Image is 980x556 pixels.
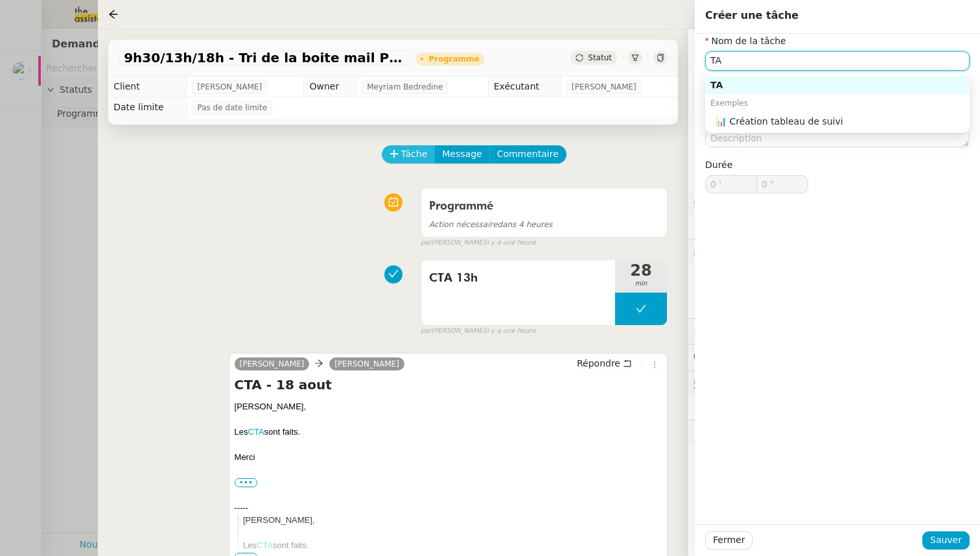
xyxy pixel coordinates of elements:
span: Tâche [401,147,428,162]
span: il y a une heure [485,237,536,248]
span: Créer une tâche [705,9,799,21]
td: Date limite [108,97,187,118]
span: Sauver [930,533,962,548]
a: CTA [257,540,273,550]
a: [PERSON_NAME] [235,358,310,370]
span: il y a une heure [485,326,536,337]
div: ⚙️Procédures [688,190,980,215]
span: par [421,326,432,337]
span: [PERSON_NAME] [197,80,262,93]
div: ----- [235,502,662,514]
button: Commentaire [489,145,566,163]
button: Sauver [922,531,970,550]
button: Répondre [572,356,636,370]
button: Message [434,145,489,163]
span: Fermer [713,533,745,548]
div: 📊 Création tableau de suivi [716,115,964,127]
span: Répondre [577,357,620,370]
label: Nom de la tâche [705,36,786,46]
div: 💬Commentaires [688,344,980,370]
button: Tâche [382,145,436,163]
span: 🔐 [694,245,778,260]
span: 28 [615,263,667,278]
span: dans 4 heures [429,220,553,229]
td: Owner [304,77,356,97]
div: 🔐Données client [688,239,980,265]
div: [PERSON_NAME], [235,400,662,413]
div: [PERSON_NAME], [243,514,662,527]
a: CTA [248,427,264,437]
span: Pas de date limite [197,101,267,114]
small: [PERSON_NAME] [421,237,536,248]
span: 🧴 [694,428,734,438]
span: min [615,278,667,289]
button: Fermer [705,531,752,550]
div: 🕵️Autres demandes en cours 2 [688,371,980,396]
span: Commentaire [497,147,559,162]
small: [PERSON_NAME] [421,326,536,337]
span: par [421,237,432,248]
div: Merci [235,451,662,464]
td: Exécutant [488,77,561,97]
div: 🧴Autres [688,420,980,446]
span: CTA 13h [429,269,607,288]
span: 9h30/13h/18h - Tri de la boite mail PRO - 15 août 2025 [124,51,405,64]
span: Action nécessaire [429,220,498,229]
span: Meyriam Bedredine [367,80,443,93]
span: Statut [588,53,612,62]
div: Exemples [705,94,970,112]
span: Message [442,147,482,162]
span: 💬 [694,352,776,362]
label: ••• [235,478,258,487]
span: 🕵️ [694,378,856,389]
div: ⏲️Tâches 352:19 [688,319,980,344]
span: ⏲️ [694,326,793,336]
span: Durée [705,160,732,170]
a: [PERSON_NAME] [329,358,404,370]
span: ⚙️ [694,195,761,210]
div: Programmé [428,55,480,63]
span: [PERSON_NAME] [572,80,636,93]
input: 0 min [706,176,756,193]
h4: CTA - 18 aout [235,376,662,394]
div: Les sont faits. [243,539,662,552]
input: 0 sec [757,176,808,193]
span: Programmé [429,200,493,212]
div: TA [710,79,964,91]
td: Client [108,77,187,97]
div: Les sont faits. [235,426,662,439]
input: Nom [705,51,970,70]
